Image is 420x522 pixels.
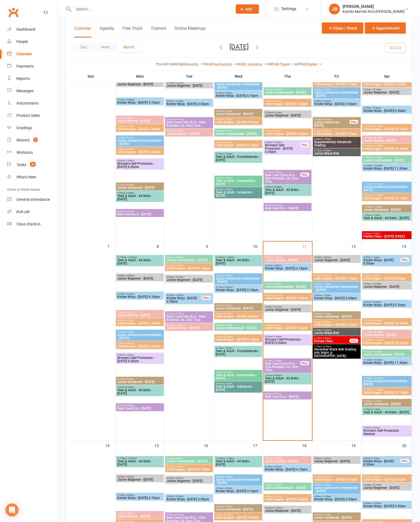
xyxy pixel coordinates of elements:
span: - 6:30pm [322,149,331,152]
span: - 8:00pm [273,186,282,188]
span: Kinder Ninja - [DATE] 4.10pm [215,288,261,292]
button: Day [74,42,94,52]
span: 4:50pm [265,294,310,297]
span: 5:30pm [166,130,212,132]
span: Junior Advanced Intermediate - [DATE] [314,285,360,292]
span: 4:00pm [314,256,360,259]
span: 8:00pm [215,188,261,191]
span: Settings [281,3,296,15]
a: Waivers 2 [7,134,58,146]
span: - 5:25pm [224,304,233,307]
span: Junior Advanced - [DATE] [363,208,410,211]
span: 4:00pm [117,274,163,277]
span: - 12:40pm [373,194,383,197]
span: Little Dragon - [DATE] 4.50pm [265,297,310,300]
span: - 4:40pm [224,274,233,277]
span: Junior Novice - [DATE] [166,132,212,135]
span: 6:15pm [215,153,261,155]
span: - 4:40pm [322,274,331,277]
span: Junior Beginner - [DATE] [363,285,410,288]
span: Junior Beginner - [DATE] [117,277,163,280]
span: - 5:25pm [174,276,183,278]
span: - 4:40pm [273,256,282,259]
a: Clubworx [7,5,20,19]
a: Tasks 40 [7,159,58,171]
span: Junior Intermediate - [DATE] [215,132,261,135]
span: 4:10pm [166,264,212,267]
span: - 6:10pm [174,130,183,132]
span: 7:00pm [117,192,163,194]
button: Class / Event [322,22,363,34]
span: 4:50pm [314,294,360,297]
th: Sat [361,71,412,82]
span: 4:45pm [215,110,261,112]
div: FULL [400,258,409,262]
span: - 4:40pm [273,264,282,267]
span: 4:45pm [265,88,310,91]
span: 6:15pm [117,184,163,186]
span: - 5:20pm [322,294,331,297]
span: Junior Black Belt [314,152,360,155]
span: 6:00pm [117,159,163,162]
span: Little Dragon - [DATE] 4.10pm [314,277,360,280]
div: Waivers [16,138,30,142]
strong: with [267,62,275,66]
span: 8:00pm [265,204,310,207]
span: Teen & Adult - All Belts - [DATE] [117,194,163,201]
span: 8:00pm [117,210,163,213]
span: Junior Intermediate - [DATE] [265,91,310,94]
a: Class kiosk mode [7,218,58,230]
span: - 6:00pm [125,148,134,150]
a: All events [182,62,203,66]
span: 12:30pm [363,206,410,208]
div: FULL [300,143,309,147]
span: Little Dragon - [DATE] 10.10am [363,127,410,131]
span: - 10:10am [371,88,381,91]
span: - 11:20am [372,145,383,147]
span: - 6:15pm [174,118,183,121]
span: Little Dragon - [DATE] 4.10pm [314,83,360,86]
span: 4:45pm [215,304,261,307]
span: - 10:00am [371,301,381,303]
div: Reports [16,76,30,81]
span: 5:30pm [314,130,360,132]
span: Junior Advanced Intermediate - [DATE] [117,139,163,146]
div: 7 [107,242,115,251]
a: What's New [7,171,58,183]
span: Junior Beginner - [DATE] [166,84,212,87]
span: - 4:40pm [322,256,331,259]
th: Thu [263,71,312,82]
span: - 5:25pm [322,88,331,91]
span: Little Dragon - [DATE] 8.50am [363,277,410,280]
span: 4:50pm [117,125,163,127]
span: 11:00am [363,156,410,159]
span: Little Dragon - [DATE] 10.50am [363,147,410,150]
span: 6:15pm [265,171,301,173]
div: Workouts [16,150,33,155]
span: Junior Intermediate - [DATE] [265,285,310,288]
span: Family Class - [DATE] (FREE) [363,235,410,238]
span: Junior Beginner - [DATE] [117,83,163,86]
span: 5:30pm [117,148,163,150]
span: 4:45pm [265,283,310,285]
span: 4:45pm [117,117,163,119]
span: Little Dragon - [DATE] 4.50pm [117,127,163,131]
span: 40 [30,162,36,167]
span: - 5:25pm [224,110,233,112]
a: Workouts [7,146,58,159]
span: Kinder Ninja - [DATE] 4.10pm [215,94,261,97]
span: 12:00pm [215,256,261,259]
span: Kinder Ninja - [DATE] 9.30am [363,109,410,112]
span: Junior Advanced Intermediate - [DATE] [215,83,261,89]
div: 11 [302,242,312,251]
span: - 7:00pm [273,171,282,173]
span: - 6:10pm [125,137,134,139]
button: Free Trials [122,26,142,37]
div: General attendance [16,197,50,202]
span: - 6:00pm [224,141,233,144]
span: Teen & Adult - Fundamentals - [DATE] [215,155,261,162]
span: 4:10pm [117,98,163,101]
span: - 5:25pm [174,82,183,84]
button: Add [236,4,259,14]
span: 4:50pm [265,100,310,102]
